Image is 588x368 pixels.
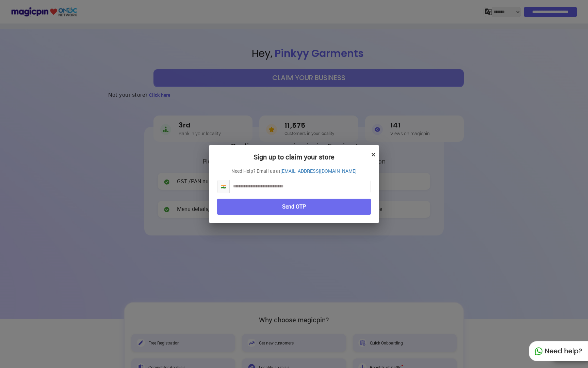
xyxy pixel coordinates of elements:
p: Need Help? Email us at [217,168,371,174]
button: Send OTP [217,199,371,215]
span: 🇮🇳 [217,180,230,193]
button: × [371,149,376,160]
h2: Sign up to claim your store [217,153,371,168]
a: [EMAIL_ADDRESS][DOMAIN_NAME] [280,168,357,174]
div: Need help? [529,341,588,361]
img: whatapp_green.7240e66a.svg [535,347,543,355]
